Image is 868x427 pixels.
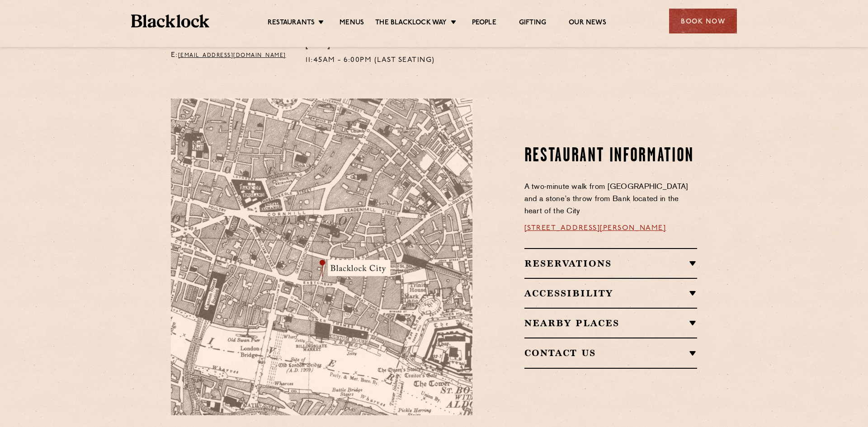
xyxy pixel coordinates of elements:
a: Gifting [519,19,546,28]
p: 11:45am - 6:00pm (Last Seating) [306,55,435,66]
p: E: [171,50,292,61]
a: [STREET_ADDRESS][PERSON_NAME] [524,225,666,232]
a: Restaurants [268,19,315,28]
a: Our News [569,19,606,28]
img: BL_Textured_Logo-footer-cropped.svg [131,14,209,28]
img: svg%3E [375,331,502,416]
h2: Restaurant Information [524,145,698,168]
h2: Reservations [524,258,698,269]
a: Menus [340,19,364,28]
div: Book Now [669,9,737,33]
a: People [472,19,496,28]
h2: Nearby Places [524,318,698,328]
p: A two-minute walk from [GEOGRAPHIC_DATA] and a stone’s throw from Bank located in the heart of th... [524,181,698,218]
h2: Accessibility [524,288,698,299]
h2: Contact Us [524,347,698,358]
a: The Blacklock Way [375,19,447,28]
a: [EMAIL_ADDRESS][DOMAIN_NAME] [178,53,286,58]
